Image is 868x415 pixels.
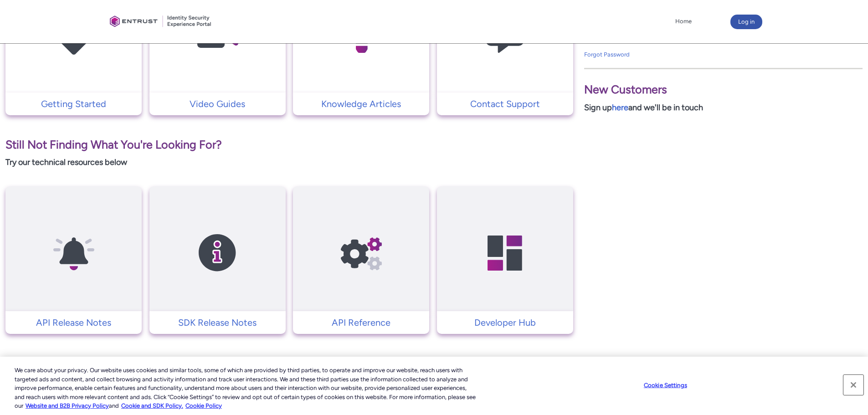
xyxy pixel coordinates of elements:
p: API Release Notes [10,316,137,329]
p: Knowledge Articles [298,97,425,111]
p: Sign up and we'll be in touch [584,102,863,114]
img: SDK Release Notes [174,204,261,302]
a: Forgot Password [584,51,630,58]
button: Log in [730,15,762,29]
a: here [612,102,628,113]
a: Contact Support [437,97,573,111]
p: Contact Support [442,97,569,111]
a: Developer Hub [437,316,573,329]
img: API Reference [318,204,405,302]
a: Getting Started [5,97,142,111]
p: Still Not Finding What You're Looking For? [5,136,573,154]
p: Try our technical resources below [5,156,573,169]
p: SDK Release Notes [154,316,281,329]
a: Video Guides [149,97,286,111]
a: Cookie Policy [185,402,222,409]
p: Getting Started [10,97,137,111]
a: API Reference [293,316,429,329]
img: API Release Notes [31,204,117,302]
p: Video Guides [154,97,281,111]
p: API Reference [298,316,425,329]
button: Cookie Settings [637,376,694,395]
p: New Customers [584,81,863,98]
a: Cookie and SDK Policy. [121,402,183,409]
img: Developer Hub [462,204,548,302]
a: Knowledge Articles [293,97,429,111]
a: More information about our cookie policy., opens in a new tab [26,402,109,409]
p: Developer Hub [442,316,569,329]
a: SDK Release Notes [149,316,286,329]
a: API Release Notes [5,316,142,329]
button: Close [843,375,863,395]
a: Home [673,15,694,28]
div: We care about your privacy. Our website uses cookies and similar tools, some of which are provide... [15,366,478,410]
